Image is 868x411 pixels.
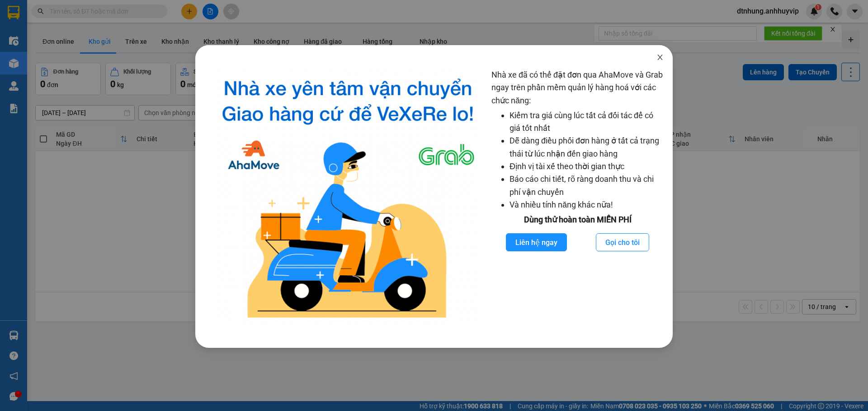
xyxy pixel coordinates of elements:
li: Kiểm tra giá cùng lúc tất cả đối tác để có giá tốt nhất [509,109,664,135]
button: Gọi cho tôi [596,233,649,251]
div: Dùng thử hoàn toàn MIỄN PHÍ [491,213,664,226]
li: Dễ dàng điều phối đơn hàng ở tất cả trạng thái từ lúc nhận đến giao hàng [509,134,664,160]
button: Liên hệ ngay [506,233,567,251]
span: Liên hệ ngay [515,237,557,248]
span: close [656,54,664,61]
div: Nhà xe đã có thể đặt đơn qua AhaMove và Grab ngay trên phần mềm quản lý hàng hoá với các chức năng: [491,69,664,325]
button: Close [647,45,673,70]
li: Báo cáo chi tiết, rõ ràng doanh thu và chi phí vận chuyển [509,173,664,199]
li: Định vị tài xế theo thời gian thực [509,160,664,173]
span: Gọi cho tôi [605,237,640,248]
li: Và nhiều tính năng khác nữa! [509,199,664,211]
img: logo [212,69,484,325]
